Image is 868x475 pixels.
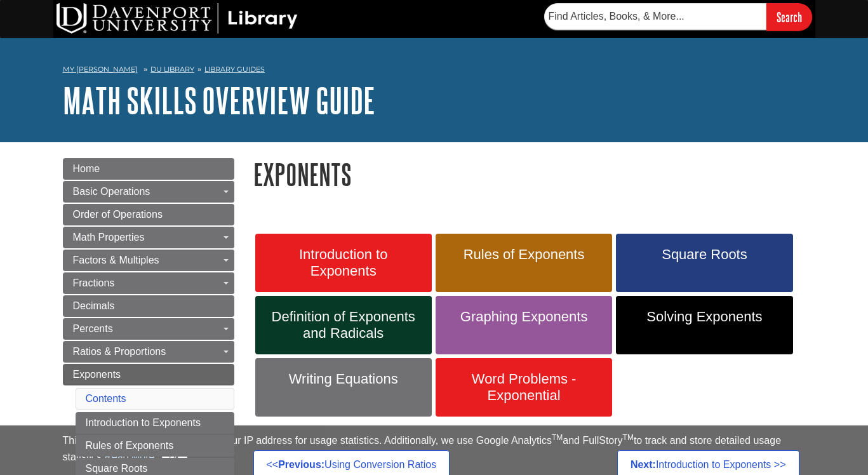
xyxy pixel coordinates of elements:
[63,341,234,363] a: Ratios & Proportions
[204,65,265,74] a: Library Guides
[631,459,656,470] strong: Next:
[73,209,163,220] span: Order of Operations
[766,3,812,30] input: Search
[73,346,166,357] span: Ratios & Proportions
[73,232,145,243] span: Math Properties
[436,296,612,354] a: Graphing Exponents
[63,81,375,120] a: Math Skills Overview Guide
[265,371,422,387] span: Writing Equations
[76,412,234,434] a: Introduction to Exponents
[63,250,234,271] a: Factors & Multiples
[445,246,603,263] span: Rules of Exponents
[625,246,783,263] span: Square Roots
[150,65,194,74] a: DU Library
[63,158,234,180] a: Home
[445,371,603,404] span: Word Problems - Exponential
[73,278,115,288] span: Fractions
[73,255,159,265] span: Factors & Multiples
[265,246,422,279] span: Introduction to Exponents
[616,296,792,354] a: Solving Exponents
[63,61,806,81] nav: breadcrumb
[76,435,234,457] a: Rules of Exponents
[63,295,234,317] a: Decimals
[63,318,234,340] a: Percents
[73,323,113,334] span: Percents
[57,3,298,34] img: DU Library
[265,309,422,342] span: Definition of Exponents and Radicals
[436,234,612,292] a: Rules of Exponents
[73,186,150,197] span: Basic Operations
[255,234,432,292] a: Introduction to Exponents
[253,158,806,191] h1: Exponents
[73,300,115,311] span: Decimals
[63,272,234,294] a: Fractions
[63,204,234,225] a: Order of Operations
[544,3,812,30] form: Searches DU Library's articles, books, and more
[255,358,432,417] a: Writing Equations
[86,393,126,404] a: Contents
[445,309,603,325] span: Graphing Exponents
[73,369,121,380] span: Exponents
[544,3,766,30] input: Find Articles, Books, & More...
[255,296,432,354] a: Definition of Exponents and Radicals
[278,459,324,470] strong: Previous:
[63,364,234,385] a: Exponents
[625,309,783,325] span: Solving Exponents
[73,163,100,174] span: Home
[616,234,792,292] a: Square Roots
[63,181,234,203] a: Basic Operations
[63,64,138,75] a: My [PERSON_NAME]
[63,227,234,248] a: Math Properties
[436,358,612,417] a: Word Problems - Exponential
